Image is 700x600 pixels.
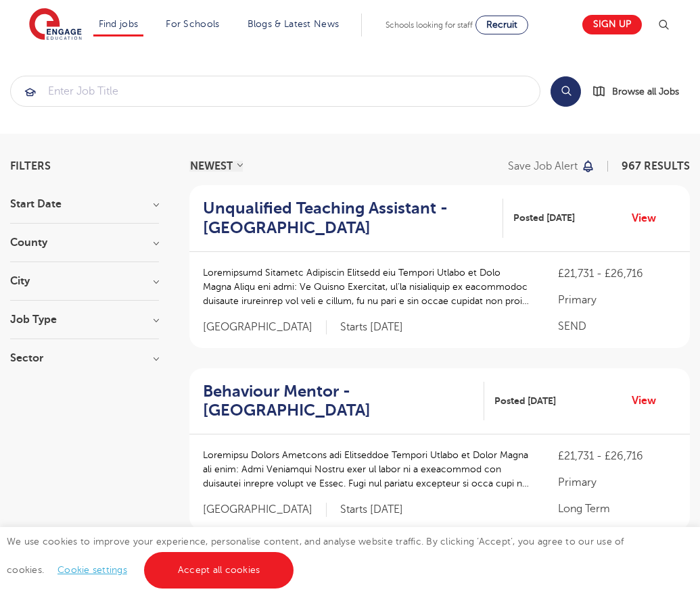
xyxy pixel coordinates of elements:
[558,501,676,517] p: Long Term
[551,76,581,107] button: Search
[558,318,676,334] p: SEND
[166,19,219,29] a: For Schools
[612,84,679,99] span: Browse all Jobs
[632,209,666,227] a: View
[203,320,327,334] span: [GEOGRAPHIC_DATA]
[203,199,503,238] a: Unqualified Teaching Assistant - [GEOGRAPHIC_DATA]
[10,76,540,107] div: Submit
[622,160,690,172] span: 967 RESULTS
[203,448,531,491] p: Loremipsu Dolors Ametcons adi Elitseddoe Tempori Utlabo et Dolor Magna ali enim: Admi Veniamqui N...
[508,161,595,172] button: Save job alert
[558,266,676,282] p: £21,731 - £26,716
[203,382,484,421] a: Behaviour Mentor - [GEOGRAPHIC_DATA]
[486,20,517,30] span: Recruit
[57,565,127,575] a: Cookie settings
[10,237,159,248] h3: County
[508,161,578,172] p: Save job alert
[386,20,473,30] span: Schools looking for staff
[10,276,159,286] h3: City
[340,503,403,517] p: Starts [DATE]
[203,382,473,421] h2: Behaviour Mentor - [GEOGRAPHIC_DATA]
[632,392,666,409] a: View
[475,16,528,34] a: Recruit
[144,552,294,589] a: Accept all cookies
[582,15,642,34] a: Sign up
[203,199,492,238] h2: Unqualified Teaching Assistant - [GEOGRAPHIC_DATA]
[558,474,676,491] p: Primary
[11,76,540,106] input: Submit
[29,8,82,42] img: Engage Education
[10,199,159,209] h3: Start Date
[203,266,531,308] p: Loremipsumd Sitametc Adipiscin Elitsedd eiu Tempori Utlabo et Dolo Magna Aliqu eni admi: Ve Quisn...
[340,320,403,334] p: Starts [DATE]
[10,161,51,172] span: Filters
[558,292,676,308] p: Primary
[10,353,159,364] h3: Sector
[99,19,139,29] a: Find jobs
[494,394,556,408] span: Posted [DATE]
[10,314,159,325] h3: Job Type
[558,448,676,464] p: £21,731 - £26,716
[248,19,340,29] a: Blogs & Latest News
[7,536,624,575] span: We use cookies to improve your experience, personalise content, and analyse website traffic. By c...
[592,84,690,99] a: Browse all Jobs
[513,211,575,225] span: Posted [DATE]
[203,503,327,517] span: [GEOGRAPHIC_DATA]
